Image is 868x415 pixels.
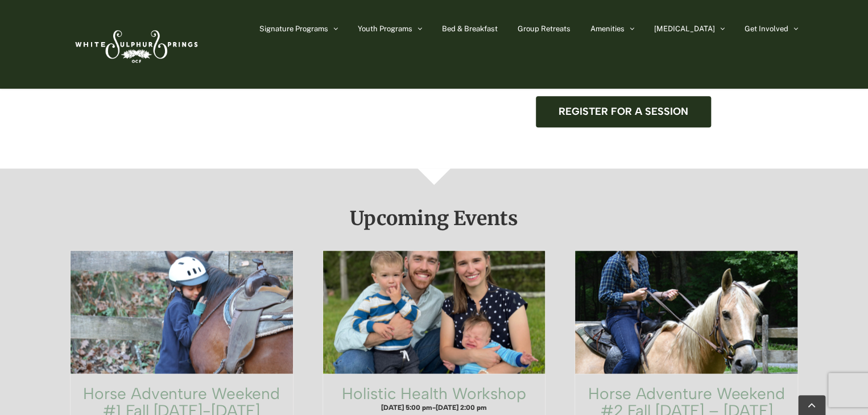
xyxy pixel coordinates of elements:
span: Signature Programs [259,25,328,32]
span: [DATE] 5:00 pm [381,404,432,412]
span: [MEDICAL_DATA] [654,25,715,32]
h4: - [334,402,534,413]
a: Horse Adventure Weekend #1 Fall Wednesday-Friday [71,251,293,374]
span: Amenities [590,25,625,32]
a: Holistic Health Workshop [342,384,526,403]
span: Get Involved [745,25,788,32]
img: White Sulphur Springs Logo [70,18,201,71]
a: Horse Adventure Weekend #2 Fall Friday – Sunday [575,251,797,374]
span: Register for a session [559,106,688,118]
h2: Upcoming Events [70,208,798,229]
span: [DATE] 2:00 pm [436,404,487,412]
span: Group Retreats [518,25,571,32]
a: Holistic Health Workshop [323,251,545,374]
a: Register [536,96,711,127]
span: Youth Programs [358,25,412,32]
span: Bed & Breakfast [442,25,498,32]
